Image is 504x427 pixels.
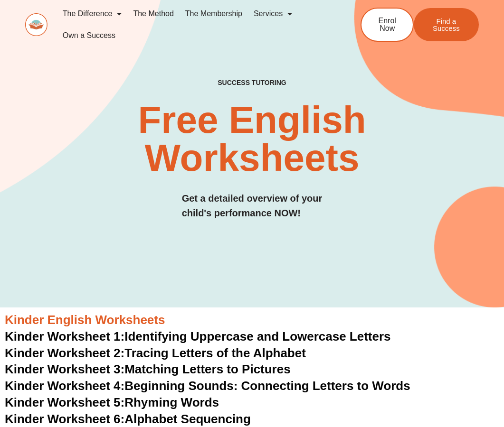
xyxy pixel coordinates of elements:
nav: Menu [57,3,334,46]
span: Kinder Worksheet 2: [5,346,124,360]
a: Kinder Worksheet 6:Alphabet Sequencing [5,412,251,426]
h4: SUCCESS TUTORING​ [185,79,319,87]
h3: Get a detailed overview of your child's performance NOW! [182,191,323,221]
a: Kinder Worksheet 4:Beginning Sounds: Connecting Letters to Words [5,379,410,393]
span: Find a Success [428,18,465,32]
span: Enrol Now [376,17,399,32]
span: Kinder Worksheet 1: [5,329,124,343]
a: The Difference [57,3,128,25]
a: Kinder Worksheet 5:Rhyming Words [5,395,219,409]
h3: Kinder English Worksheets [5,312,499,328]
span: Kinder Worksheet 5: [5,395,124,409]
a: The Membership [180,3,248,25]
a: Own a Success [57,25,121,46]
span: Kinder Worksheet 3: [5,362,124,376]
a: Kinder Worksheet 1:Identifying Uppercase and Lowercase Letters [5,329,391,343]
a: Kinder Worksheet 2:Tracing Letters of the Alphabet [5,346,306,360]
h2: Free English Worksheets​ [102,101,401,177]
a: Kinder Worksheet 3:Matching Letters to Pictures [5,362,291,376]
span: Kinder Worksheet 4: [5,379,124,393]
a: Enrol Now [361,8,414,42]
a: Services [248,3,298,25]
a: The Method [127,3,179,25]
a: Find a Success [414,8,479,41]
span: Kinder Worksheet 6: [5,412,124,426]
